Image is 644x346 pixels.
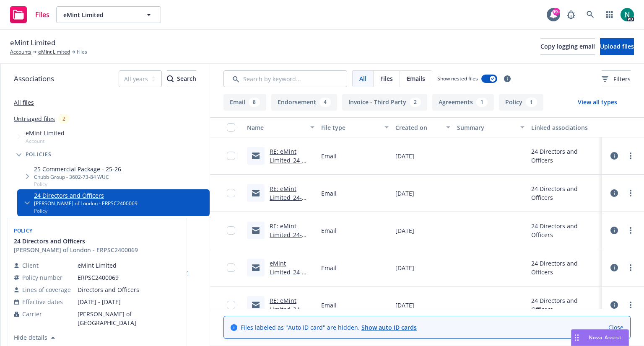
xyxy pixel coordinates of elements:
a: Untriaged files [14,114,55,123]
div: 2 [58,114,70,124]
span: Directors and Officers [78,285,180,294]
a: Switch app [601,6,618,23]
a: eMint Limited_24-25_Directors and Officers_Notice of Cancellation eff [DATE] [270,259,312,320]
a: Search [582,6,599,23]
button: Name [244,117,318,137]
a: Report a Bug [563,6,579,23]
input: Toggle Row Selected [227,152,235,160]
button: View all types [564,94,631,111]
span: [DATE] [395,152,414,160]
span: [DATE] - [DATE] [78,297,180,306]
span: Email [321,152,337,160]
a: Accounts [10,48,31,56]
a: more [626,300,636,310]
div: 24 Directors and Officers [531,296,599,314]
div: 24 Directors and Officers [531,147,599,165]
div: 24 Directors and Officers [531,184,599,202]
span: eMint Limited [78,261,180,270]
span: eMint Limited [63,10,136,19]
a: Close [608,323,623,332]
button: Filters [602,70,631,87]
div: 1 [476,98,488,107]
a: RE: eMint Limited_24-25_Directors and Officers_Notice of Cancellation eff [DATE] [270,185,312,245]
span: [DATE] [395,301,414,310]
span: [DATE] [395,189,414,198]
button: eMint Limited [56,6,161,23]
a: 25 Commercial Package - 25-26 [34,165,121,173]
span: eMint Limited [10,37,55,48]
a: eMint Limited [38,48,70,56]
button: Agreements [432,94,494,111]
button: File type [318,117,392,137]
span: Lines of coverage [22,285,71,294]
span: Nova Assist [589,334,622,341]
button: Summary [454,117,528,137]
span: Filters [613,75,631,83]
a: 24 Directors and Officers [34,191,138,200]
div: 99+ [553,8,560,15]
span: Policy [34,207,138,214]
div: 2 [410,98,421,107]
span: ERPSC2400069 [78,273,180,282]
span: 24 Directors and Officers [14,237,85,245]
span: Files [35,11,49,18]
div: 8 [249,98,260,107]
div: 24 Directors and Officers [531,222,599,239]
button: Created on [392,117,454,137]
button: Invoice - Third Party [342,94,427,111]
span: Filters [602,75,631,83]
span: Files [380,74,393,83]
span: Files labeled as "Auto ID card" are hidden. [241,323,417,332]
span: Policy number [22,273,62,282]
button: Email [223,94,266,111]
button: 24 Directors and Officers [14,237,138,245]
span: Emails [407,74,425,83]
input: Toggle Row Selected [227,189,235,197]
span: Effective dates [22,297,63,306]
div: File type [321,123,379,132]
img: photo [621,8,634,21]
span: Client [22,261,39,270]
span: [PERSON_NAME] of [GEOGRAPHIC_DATA] [78,310,180,327]
button: SearchSearch [167,70,196,87]
span: Files [77,48,87,56]
span: Upload files [600,42,634,50]
svg: Search [167,75,174,82]
span: [DATE] [395,263,414,272]
button: Copy logging email [540,38,595,55]
a: Show auto ID cards [361,323,417,331]
span: Associations [14,73,54,84]
a: RE: eMint Limited_24-25_Directors and Officers_Notice of Cancellation eff [DATE] [270,147,312,208]
div: Search [167,71,196,87]
div: Linked associations [531,123,599,132]
div: Name [247,123,305,132]
span: Email [321,226,337,235]
span: Account [26,137,65,145]
span: eMint Limited [26,129,65,137]
span: [DATE] [395,226,414,235]
span: Carrier [22,310,42,318]
div: 24 Directors and Officers [531,259,599,276]
a: All files [14,98,34,106]
a: more [626,225,636,235]
a: Files [7,3,53,26]
span: Email [321,301,337,310]
a: more [626,188,636,198]
div: [PERSON_NAME] of London - ERPSC2400069 [34,200,138,207]
button: Endorsement [271,94,337,111]
input: Toggle Row Selected [227,263,235,272]
button: Linked associations [528,117,602,137]
button: Hide details [10,333,58,343]
div: [PERSON_NAME] of London - ERPSC2400069 [14,245,138,254]
span: Policy [34,181,121,188]
span: Email [321,189,337,198]
span: Email [321,263,337,272]
button: Policy [499,94,543,111]
a: more [626,263,636,273]
div: Drag to move [571,330,582,346]
button: Nova Assist [571,329,629,346]
input: Toggle Row Selected [227,301,235,309]
span: Copy logging email [540,42,595,50]
a: more [626,151,636,161]
div: 1 [526,98,537,107]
